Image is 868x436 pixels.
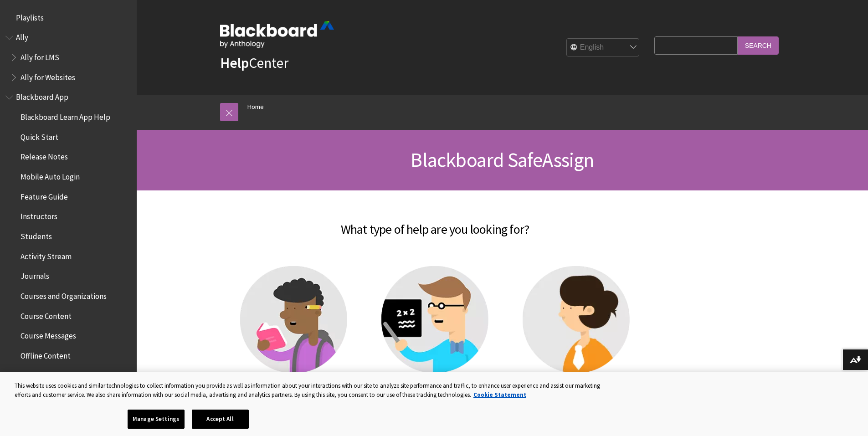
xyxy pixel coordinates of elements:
strong: Help [220,54,249,72]
button: Manage Settings [128,410,185,429]
a: Home [247,101,264,113]
span: Quick Start [21,129,58,142]
span: Release Notes [21,149,68,162]
span: Courses and Organizations [21,288,107,301]
span: Journals [21,269,49,281]
span: Ally for Websites [21,70,75,82]
span: Playlists [16,10,44,22]
button: Accept All [192,410,249,429]
span: Mobile Auto Login [21,169,80,181]
select: Site Language Selector [567,39,640,57]
span: Course Content [21,308,72,321]
a: Administrator help Administrator [515,266,638,394]
img: Instructor help [381,266,488,373]
img: Student help [240,266,347,373]
a: More information about your privacy, opens in a new tab [473,391,526,399]
span: Ally [16,30,28,42]
img: Administrator help [523,266,630,373]
span: Ally for LMS [21,50,59,62]
span: Offline Content [21,348,71,360]
a: Instructor help Instructor [374,266,497,394]
span: Blackboard App [16,90,68,102]
div: This website uses cookies and similar technologies to collect information you provide as well as ... [15,381,608,399]
span: Blackboard SafeAssign [411,147,594,172]
h2: What type of help are you looking for? [153,209,718,239]
span: Feature Guide [21,189,68,201]
span: Instructors [21,209,57,221]
nav: Book outline for Anthology Ally Help [5,30,131,85]
a: HelpCenter [220,54,288,72]
input: Search [738,36,779,54]
span: Students [21,229,52,241]
img: Blackboard by Anthology [220,21,334,48]
span: Course Messages [21,328,76,341]
a: Student help Student [232,266,355,394]
nav: Book outline for Playlists [5,10,131,26]
span: Blackboard Learn App Help [21,109,110,122]
span: Announcements [21,368,74,380]
span: Activity Stream [21,249,72,261]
